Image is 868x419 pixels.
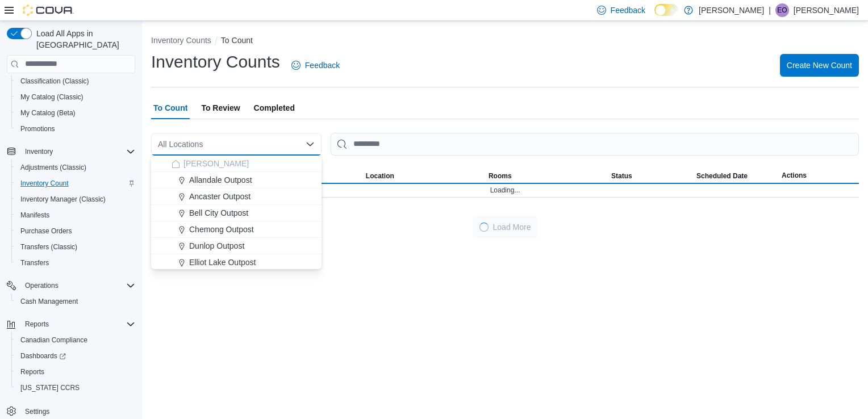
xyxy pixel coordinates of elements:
span: Inventory Manager (Classic) [16,192,135,206]
span: Purchase Orders [16,224,135,238]
span: Settings [20,404,135,418]
span: Promotions [16,122,135,136]
span: To Review [201,97,240,119]
span: Actions [782,171,807,180]
a: Canadian Compliance [16,333,92,347]
nav: An example of EuiBreadcrumbs [151,35,859,48]
span: Reports [16,365,135,379]
span: Reports [20,317,135,331]
a: Inventory Count [16,177,73,190]
span: Dashboards [20,351,66,361]
button: Bell City Outpost [151,205,322,221]
span: Cash Management [20,297,78,306]
button: Adjustments (Classic) [11,160,140,175]
a: Transfers [16,256,53,270]
img: Cova [23,5,74,16]
a: Cash Management [16,295,82,308]
button: [US_STATE] CCRS [11,380,140,396]
input: This is a search bar. After typing your query, hit enter to filter the results lower in the page. [331,133,859,156]
button: Canadian Compliance [11,332,140,348]
span: Inventory [25,147,53,156]
a: Reports [16,365,49,379]
a: Transfers (Classic) [16,240,82,254]
button: My Catalog (Classic) [11,89,140,105]
a: Purchase Orders [16,224,77,238]
input: Dark Mode [654,4,678,16]
button: My Catalog (Beta) [11,105,140,121]
span: Reports [20,367,44,376]
button: Cash Management [11,294,140,309]
span: Adjustments (Classic) [16,161,135,174]
span: Reports [25,320,49,329]
span: Status [611,171,632,181]
button: Operations [20,279,63,292]
span: Dashboards [16,349,135,363]
span: Load More [493,221,531,233]
button: Purchase Orders [11,223,140,239]
span: Inventory Manager (Classic) [20,195,106,204]
span: Dunlop Outpost [189,240,244,252]
button: Dunlop Outpost [151,238,322,254]
span: Manifests [20,211,49,220]
a: Promotions [16,122,60,136]
span: [US_STATE] CCRS [20,383,80,392]
button: Inventory Manager (Classic) [11,191,140,207]
button: Operations [2,278,140,294]
span: Elliot Lake Outpost [189,257,256,268]
span: Settings [25,407,49,416]
p: | [769,3,771,17]
a: Settings [20,405,54,418]
button: Transfers (Classic) [11,239,140,255]
span: Classification (Classic) [16,74,135,88]
a: Dashboards [11,348,140,364]
span: My Catalog (Beta) [16,106,135,120]
span: [PERSON_NAME] [183,158,249,169]
span: Canadian Compliance [16,333,135,347]
span: Loading [479,223,488,232]
span: Inventory Count [20,179,69,188]
span: Load All Apps in [GEOGRAPHIC_DATA] [32,28,135,51]
a: Dashboards [16,349,70,363]
button: Promotions [11,121,140,137]
button: Elliot Lake Outpost [151,254,322,271]
button: Inventory [2,144,140,160]
span: Promotions [20,124,55,133]
a: Feedback [287,54,344,77]
span: Ancaster Outpost [189,191,251,202]
span: Location [366,171,394,181]
span: EO [777,3,787,17]
button: Reports [2,316,140,332]
button: Inventory [20,145,57,158]
span: Create New Count [787,60,852,71]
button: Chemong Outpost [151,221,322,238]
span: Transfers (Classic) [16,240,135,254]
a: Inventory Manager (Classic) [16,192,110,206]
a: Adjustments (Classic) [16,161,91,174]
button: Transfers [11,255,140,271]
span: Inventory [20,145,135,158]
span: Transfers [20,258,49,267]
button: Status [609,169,694,183]
button: Inventory Count [11,175,140,191]
span: Transfers [16,256,135,270]
button: Ancaster Outpost [151,188,322,205]
span: Cash Management [16,295,135,308]
span: Chemong Outpost [189,224,254,235]
button: Allandale Outpost [151,172,322,188]
p: [PERSON_NAME] [699,3,764,17]
span: My Catalog (Classic) [16,90,135,104]
button: Create New Count [780,54,859,77]
span: Feedback [305,60,340,71]
a: My Catalog (Beta) [16,106,80,120]
span: Adjustments (Classic) [20,163,86,172]
button: Scheduled Date [694,169,779,183]
button: Reports [20,317,53,331]
button: LoadingLoad More [473,216,538,238]
button: Settings [2,403,140,419]
span: Classification (Classic) [20,77,89,86]
span: Inventory Count [16,177,135,190]
span: Transfers (Classic) [20,242,77,252]
span: Allandale Outpost [189,174,252,186]
button: Close list of options [306,140,315,149]
span: Completed [254,97,295,119]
